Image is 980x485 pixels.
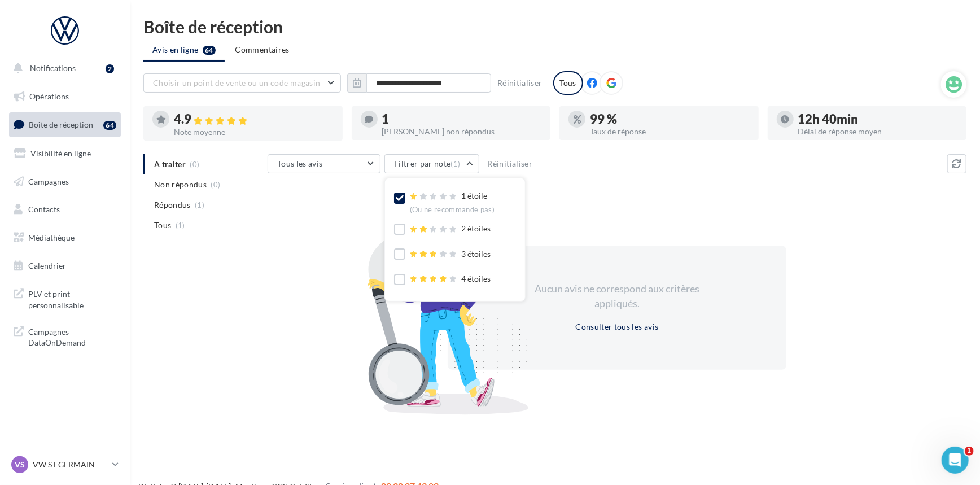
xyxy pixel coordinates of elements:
[174,113,334,126] div: 4.9
[154,220,171,231] span: Tous
[9,454,121,475] a: VS VW ST GERMAIN
[410,223,491,235] div: 2 étoiles
[798,128,958,136] div: Délai de réponse moyen
[106,64,114,73] div: 2
[277,159,323,168] span: Tous les avis
[7,56,119,80] button: Notifications 2
[410,273,491,285] div: 4 étoiles
[382,128,542,136] div: [PERSON_NAME] non répondus
[382,113,542,125] div: 1
[410,205,495,215] div: (Ou ne recommande pas)
[7,142,123,165] a: Visibilité en ligne
[7,198,123,221] a: Contacts
[28,261,66,270] span: Calendrier
[235,44,290,55] span: Commentaires
[798,113,958,125] div: 12h 40min
[30,148,91,158] span: Visibilité en ligne
[28,324,116,348] span: Campagnes DataOnDemand
[15,459,25,470] span: VS
[965,447,974,456] span: 1
[29,91,69,101] span: Opérations
[7,112,123,137] a: Boîte de réception64
[571,320,663,334] button: Consulter tous les avis
[174,128,334,136] div: Note moyenne
[195,200,204,209] span: (1)
[493,76,547,90] button: Réinitialiser
[7,254,123,278] a: Calendrier
[483,157,537,171] button: Réinitialiser
[590,128,750,136] div: Taux de réponse
[103,121,116,130] div: 64
[176,221,185,230] span: (1)
[268,154,380,173] button: Tous les avis
[143,73,341,93] button: Choisir un point de vente ou un code magasin
[154,199,191,211] span: Répondus
[211,180,221,189] span: (0)
[7,226,123,250] a: Médiathèque
[553,71,583,95] div: Tous
[28,204,60,214] span: Contacts
[28,233,75,242] span: Médiathèque
[7,170,123,194] a: Campagnes
[7,282,123,315] a: PLV et print personnalisable
[942,447,969,474] iframe: Intercom live chat
[29,120,93,129] span: Boîte de réception
[520,282,714,311] div: Aucun avis ne correspond aux critères appliqués.
[451,159,461,168] span: (1)
[7,85,123,108] a: Opérations
[154,179,207,190] span: Non répondus
[384,154,479,173] button: Filtrer par note(1)
[30,63,76,73] span: Notifications
[33,459,108,470] p: VW ST GERMAIN
[153,78,320,88] span: Choisir un point de vente ou un code magasin
[28,286,116,311] span: PLV et print personnalisable
[28,176,69,186] span: Campagnes
[410,248,491,260] div: 3 étoiles
[590,113,750,125] div: 99 %
[410,190,495,215] div: 1 étoile
[7,320,123,353] a: Campagnes DataOnDemand
[143,18,966,35] div: Boîte de réception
